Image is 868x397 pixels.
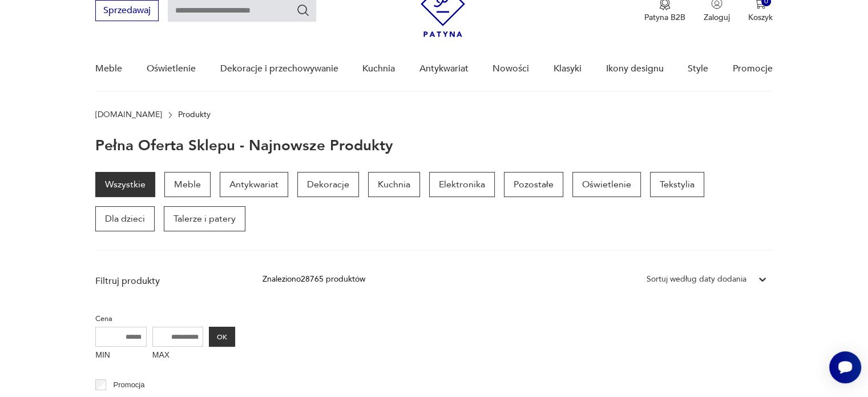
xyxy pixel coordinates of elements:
[748,12,773,23] p: Koszyk
[95,7,159,15] a: Sprzedawaj
[95,206,155,231] a: Dla dzieci
[95,110,162,119] a: [DOMAIN_NAME]
[95,312,235,325] p: Cena
[829,351,861,383] iframe: Smartsupp widget button
[95,47,122,91] a: Meble
[220,47,338,91] a: Dekoracje i przechowywanie
[95,347,147,365] label: MIN
[504,172,563,197] a: Pozostałe
[95,172,155,197] a: Wszystkie
[650,172,704,197] a: Tekstylia
[419,47,469,91] a: Antykwariat
[704,12,730,23] p: Zaloguj
[647,273,746,286] div: Sortuj według daty dodania
[688,47,708,91] a: Style
[368,172,420,197] a: Kuchnia
[178,110,211,119] p: Produkty
[297,172,359,197] a: Dekoracje
[114,379,145,391] p: Promocja
[95,275,235,287] p: Filtruj produkty
[572,172,641,197] a: Oświetlenie
[605,47,663,91] a: Ikony designu
[554,47,582,91] a: Klasyki
[152,347,204,365] label: MAX
[164,172,211,197] a: Meble
[147,47,196,91] a: Oświetlenie
[733,47,773,91] a: Promocje
[429,172,495,197] a: Elektronika
[263,273,365,286] div: Znaleziono 28765 produktów
[95,138,393,154] h1: Pełna oferta sklepu - najnowsze produkty
[492,47,529,91] a: Nowości
[220,172,288,197] a: Antykwariat
[362,47,395,91] a: Kuchnia
[209,327,235,347] button: OK
[296,3,310,17] button: Szukaj
[644,12,685,23] p: Patyna B2B
[164,206,245,231] a: Talerze i patery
